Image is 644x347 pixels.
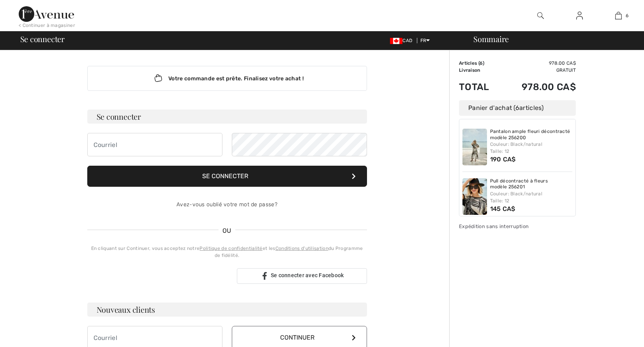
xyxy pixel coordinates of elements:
td: 978.00 CA$ [501,60,576,67]
td: Total [459,74,501,100]
iframe: Bouton "Se connecter avec Google" [83,267,235,285]
a: Pull décontracté à fleurs modèle 256201 [490,178,573,190]
span: CAD [390,38,415,43]
input: Courriel [87,133,222,156]
span: Se connecter avec Facebook [271,272,344,278]
td: Livraison [459,67,501,74]
div: < Continuer à magasiner [19,22,75,29]
span: 190 CA$ [490,156,516,163]
a: Se connecter [570,11,589,21]
img: 1ère Avenue [19,6,74,22]
td: 978.00 CA$ [501,74,576,100]
h3: Nouveaux clients [87,303,367,317]
img: Pantalon ample fleuri décontracté modèle 256200 [462,129,487,165]
a: 6 [599,11,637,20]
span: 6 [480,60,483,66]
div: En cliquant sur Continuer, vous acceptez notre et les du Programme de fidélité. [87,245,367,259]
img: Mes infos [576,11,583,20]
img: recherche [537,11,544,20]
div: Votre commande est prête. Finalisez votre achat ! [87,66,367,91]
img: Pull décontracté à fleurs modèle 256201 [462,178,487,215]
a: Avez-vous oublié votre mot de passe? [176,201,277,208]
img: Mon panier [615,11,622,20]
span: 145 CA$ [490,205,515,212]
td: Gratuit [501,67,576,74]
img: Canadian Dollar [390,38,402,44]
div: Sommaire [464,35,639,43]
div: Couleur: Black/natural Taille: 12 [490,190,573,204]
a: Se connecter avec Facebook [237,268,367,284]
span: 6 [515,104,519,112]
a: Conditions d'utilisation [275,246,328,251]
span: FR [420,38,430,43]
h3: Se connecter [87,110,367,124]
a: Politique de confidentialité [199,246,262,251]
div: Panier d'achat ( articles) [459,100,576,116]
td: Articles ( ) [459,60,501,67]
div: Expédition sans interruption [459,223,576,230]
button: Se connecter [87,166,367,187]
span: 6 [626,12,628,19]
div: Couleur: Black/natural Taille: 12 [490,141,573,155]
a: Pantalon ample fleuri décontracté modèle 256200 [490,129,573,141]
span: Se connecter [20,35,65,43]
span: OU [219,226,235,235]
